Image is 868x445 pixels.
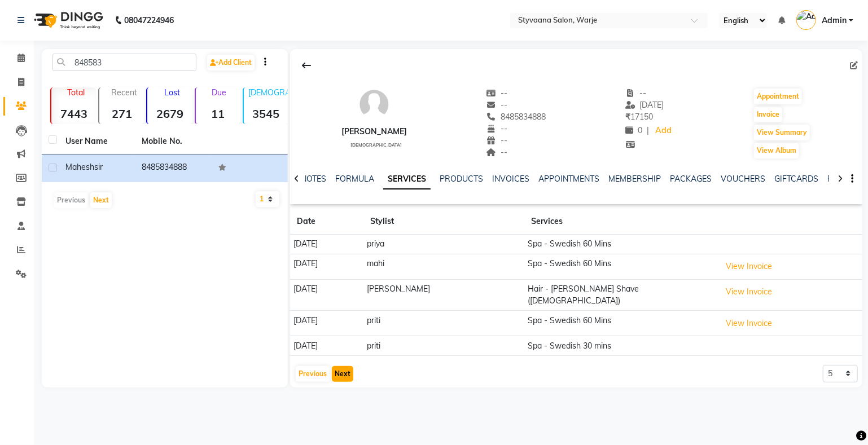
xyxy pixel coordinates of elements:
td: Spa - Swedish 60 Mins [524,254,717,279]
th: Date [290,209,363,235]
img: logo [29,5,106,36]
a: SERVICES [383,169,431,190]
td: priti [363,336,524,356]
span: -- [486,124,508,134]
td: Spa - Swedish 60 Mins [524,311,717,336]
button: Next [90,192,112,208]
strong: 11 [196,107,240,121]
th: User Name [59,129,135,155]
img: avatar [357,87,391,121]
button: View Invoice [721,283,777,301]
a: PACKAGES [670,174,712,184]
p: Lost [152,87,192,98]
td: priti [363,311,524,336]
td: priya [363,235,524,254]
td: [DATE] [290,336,363,356]
button: Invoice [754,107,782,122]
span: Admin [822,15,847,27]
td: [PERSON_NAME] [363,279,524,311]
a: PRODUCTS [440,174,483,184]
a: MEMBERSHIP [608,174,661,184]
p: Due [198,87,240,98]
strong: 271 [99,107,144,121]
td: Spa - Swedish 30 mins [524,336,717,356]
span: mahesh [65,162,94,172]
span: -- [486,100,508,110]
a: FORMULA [335,174,374,184]
strong: 7443 [51,107,96,121]
span: ₹ [625,112,630,122]
input: Search by Name/Mobile/Email/Code [52,54,196,71]
a: POINTS [827,174,856,184]
a: GIFTCARDS [774,174,818,184]
a: Add [654,123,673,139]
strong: 2679 [147,107,192,121]
a: Add Client [207,55,255,71]
span: -- [486,88,508,98]
button: Previous [296,366,330,382]
button: Next [332,366,353,382]
th: Stylist [363,209,524,235]
span: 8485834888 [486,112,546,122]
p: [DEMOGRAPHIC_DATA] [248,87,288,98]
td: [DATE] [290,279,363,311]
p: Recent [104,87,144,98]
img: Admin [796,10,816,30]
span: -- [486,135,508,146]
button: View Invoice [721,258,777,275]
div: [PERSON_NAME] [341,126,407,138]
td: [DATE] [290,311,363,336]
span: [DEMOGRAPHIC_DATA] [350,142,402,148]
td: [DATE] [290,254,363,279]
span: 17150 [625,112,653,122]
button: View Invoice [721,315,777,332]
td: Spa - Swedish 60 Mins [524,235,717,254]
span: [DATE] [625,100,664,110]
td: [DATE] [290,235,363,254]
td: mahi [363,254,524,279]
th: Mobile No. [135,129,211,155]
td: 8485834888 [135,155,211,182]
a: INVOICES [492,174,529,184]
div: Back to Client [295,55,318,76]
a: NOTES [301,174,326,184]
button: View Album [754,143,799,158]
button: View Summary [754,125,810,140]
span: 0 [625,125,642,135]
span: -- [486,147,508,157]
b: 08047224946 [124,5,174,36]
span: | [647,125,649,136]
a: APPOINTMENTS [538,174,599,184]
a: VOUCHERS [721,174,765,184]
th: Services [524,209,717,235]
span: -- [625,88,647,98]
button: Appointment [754,89,802,104]
p: Total [56,87,96,98]
strong: 3545 [244,107,288,121]
td: Hair - [PERSON_NAME] Shave ([DEMOGRAPHIC_DATA]) [524,279,717,311]
span: sir [94,162,103,172]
